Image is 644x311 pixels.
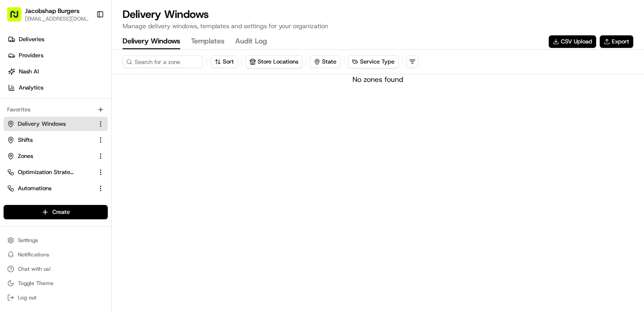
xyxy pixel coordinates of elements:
[348,55,398,68] button: Service Type
[123,34,180,49] button: Delivery Windows
[600,35,633,48] button: Export
[123,55,203,68] input: Search for a zone
[310,55,340,68] button: State
[4,165,108,179] button: Optimization Strategy
[7,120,93,128] a: Delivery Windows
[18,152,33,160] span: Zones
[18,251,49,258] span: Notifications
[25,6,80,15] button: Jacobshap Burgers
[7,152,93,160] a: Zones
[4,205,108,219] button: Create
[4,81,111,95] a: Analytics
[25,15,89,22] button: [EMAIL_ADDRESS][DOMAIN_NAME]
[4,248,108,261] button: Notifications
[123,7,328,21] h1: Delivery Windows
[19,51,43,60] span: Providers
[352,74,403,85] p: No zones found
[4,32,111,47] a: Deliveries
[211,55,238,68] button: Sort
[191,34,225,49] button: Templates
[4,117,108,131] button: Delivery Windows
[4,263,108,275] button: Chat with us!
[4,277,108,290] button: Toggle Theme
[7,136,93,144] a: Shifts
[19,35,44,43] span: Deliveries
[246,55,302,68] button: Store Locations
[235,34,267,49] button: Audit Log
[18,265,51,273] span: Chat with us!
[19,84,43,92] span: Analytics
[18,294,36,301] span: Log out
[4,4,93,25] button: Jacobshap Burgers[EMAIL_ADDRESS][DOMAIN_NAME]
[4,181,108,196] button: Automations
[4,291,108,304] button: Log out
[4,64,111,79] a: Nash AI
[52,208,70,216] span: Create
[18,184,51,192] span: Automations
[18,168,74,176] span: Optimization Strategy
[4,234,108,247] button: Settings
[4,149,108,163] button: Zones
[4,102,108,117] div: Favorites
[4,48,111,63] a: Providers
[4,133,108,147] button: Shifts
[549,35,596,48] button: CSV Upload
[7,168,93,176] a: Optimization Strategy
[18,120,66,128] span: Delivery Windows
[19,68,39,76] span: Nash AI
[123,21,328,30] p: Manage delivery windows, templates and settings for your organization
[18,280,54,287] span: Toggle Theme
[7,184,93,192] a: Automations
[246,55,302,68] button: Store Locations
[18,237,38,244] span: Settings
[18,136,33,144] span: Shifts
